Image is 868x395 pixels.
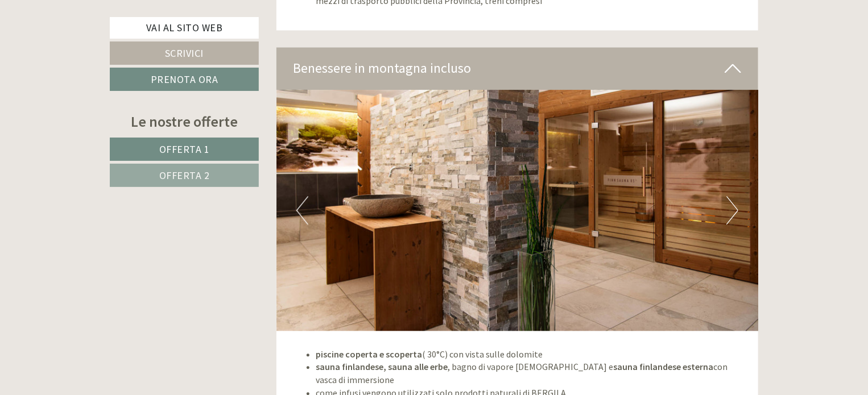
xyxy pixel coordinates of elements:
[9,31,173,65] div: Buon giorno, come possiamo aiutarla?
[726,196,738,224] button: Next
[110,68,259,91] a: Prenota ora
[388,296,449,319] button: Invia
[276,47,759,89] div: Benessere in montagna incluso
[110,17,259,39] a: Vai al sito web
[316,348,742,361] li: ( 30°C) con vista sulle dolomite
[316,360,742,386] li: , bagno di vapore [DEMOGRAPHIC_DATA] e con vasca di immersione
[614,361,714,372] strong: sauna finlandese esterna
[159,169,210,182] span: Offerta 2
[17,33,167,42] div: Inso Sonnenheim
[159,143,210,156] span: Offerta 1
[296,196,308,224] button: Previous
[316,348,423,360] strong: piscine coperta e scoperta
[110,111,259,132] div: Le nostre offerte
[17,55,167,63] small: 14:53
[199,9,250,28] div: martedì
[316,361,448,372] strong: sauna finlandese, sauna alle erbe
[110,41,259,65] a: Scrivici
